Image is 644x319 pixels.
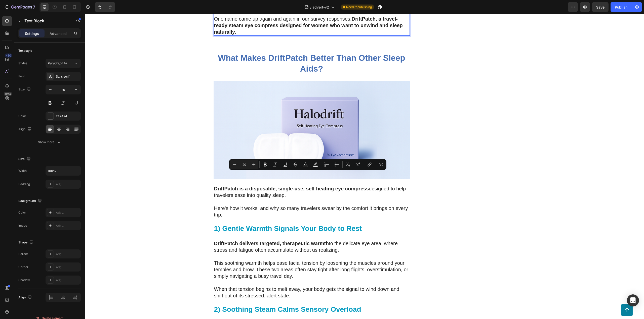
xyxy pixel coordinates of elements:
[4,92,12,96] div: Beta
[129,226,325,239] p: to the delicate eye area, where stress and fatigue often accumulate without us realizing.
[18,61,27,66] div: Styles
[95,2,115,12] div: Undo/Redo
[33,4,35,10] p: 7
[18,265,28,269] div: Corner
[18,86,32,93] div: Size
[56,210,79,215] div: Add...
[18,223,27,228] div: Image
[18,114,26,118] div: Color
[346,5,372,9] span: Need republishing
[18,278,30,282] div: Shadow
[18,210,26,215] div: Color
[85,14,644,319] iframe: Design area
[129,227,244,232] strong: DriftPatch delivers targeted, therapeutic warmth
[596,5,605,9] span: Save
[56,278,79,283] div: Add...
[615,5,627,10] div: Publish
[18,294,33,301] div: Align
[48,61,67,66] span: Paragraph 1*
[310,5,311,10] span: /
[18,198,43,204] div: Background
[38,140,61,145] div: Show more
[56,74,79,79] div: Sans-serif
[129,272,325,285] p: When that tension begins to melt away, your body gets the signal to wind down and shift out of it...
[129,246,325,265] p: This soothing warmth helps ease facial tension by loosening the muscles around your temples and b...
[46,59,81,68] button: Paragraph 1*
[592,2,609,12] button: Save
[18,169,27,173] div: Width
[50,31,67,36] p: Advanced
[18,126,32,133] div: Align
[129,171,325,184] p: designed to help travelers ease into quality sleep.
[312,5,329,10] span: advert-v2
[18,74,25,79] div: Font
[56,114,79,119] div: 242424
[18,239,34,246] div: Shape
[627,294,639,306] div: Open Intercom Messenger
[25,31,39,36] p: Settings
[56,252,79,256] div: Add...
[129,191,325,204] p: Here's how it works, and why so many travelers swear by the comfort it brings on every trip.
[133,39,320,59] strong: What Makes DriftPatch Better Than Other Sleep Aids?
[5,54,12,58] div: 450
[129,210,277,218] strong: 1) Gentle Warmth Signals Your Body to Rest
[56,224,79,228] div: Add...
[129,172,284,177] strong: DriftPatch is a disposable, single-use, self heating eye compress
[46,166,80,175] input: Auto
[24,18,67,24] p: Text Block
[129,67,325,165] img: gempages_560119237398496112-ae67caa5-8b5e-43f8-a477-0db91f1de145.png
[2,2,37,12] button: 7
[18,182,30,186] div: Padding
[229,159,386,170] div: Editor contextual toolbar
[18,156,32,163] div: Size
[18,48,32,53] div: Text style
[611,2,632,12] button: Publish
[56,265,79,270] div: Add...
[18,138,81,147] button: Show more
[56,182,79,187] div: Add...
[18,252,28,256] div: Border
